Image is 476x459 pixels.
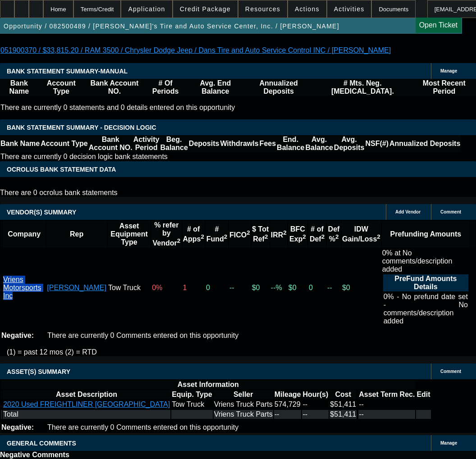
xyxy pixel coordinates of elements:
[330,410,357,419] td: $51,411
[327,0,371,18] button: Activities
[359,391,415,398] b: Asset Term Rec.
[224,233,227,240] sup: 2
[47,423,238,431] span: There are currently 0 Comments entered on this opportunity
[383,292,468,326] td: 0% - No prefund date set - No comments/description added
[201,233,204,240] sup: 2
[108,249,151,327] td: Tow Truck
[220,135,259,152] th: Withdrawls
[289,225,306,243] b: BFC Exp
[377,233,380,240] sup: 2
[238,0,287,18] button: Resources
[7,368,70,375] span: ASSET(S) SUMMARY
[171,400,212,409] td: Tow Truck
[390,230,462,238] b: Prefunding Amounts
[259,135,276,152] th: Fees
[328,225,340,243] b: Def %
[3,276,41,300] a: Vriens Motorsports Inc
[334,135,365,152] th: Avg. Deposits
[7,68,128,75] span: BANK STATEMENT SUMMARY-MANUAL
[330,400,357,409] td: $51,411
[335,233,339,240] sup: 2
[276,135,305,152] th: End. Balance
[133,135,160,152] th: Activity Period
[4,23,339,30] span: Opportunity / 082500489 / [PERSON_NAME]'s Tire and Auto Service Center, Inc. / [PERSON_NAME]
[327,249,341,327] td: --
[40,135,88,152] th: Account Type
[440,68,457,73] span: Manage
[180,5,231,13] span: Credit Package
[358,400,415,409] td: --
[342,249,381,327] td: $0
[288,0,326,18] button: Actions
[283,229,286,236] sup: 2
[152,221,180,247] b: % refer by Vendor
[252,225,269,243] b: $ Tot Ref
[7,166,116,173] span: OCROLUS BANK STATEMENT DATA
[7,124,156,131] span: Bank Statement Summary - Decision Logic
[416,390,430,399] th: Edit
[110,222,148,246] b: Asset Equipment Type
[3,400,170,408] a: 2020 Used FREIGHTLINER [GEOGRAPHIC_DATA]
[270,249,287,327] td: --%
[206,249,228,327] td: 0
[244,79,313,96] th: Annualized Deposits
[440,441,457,445] span: Manage
[38,79,84,96] th: Account Type
[275,391,301,398] b: Mileage
[412,79,476,96] th: Most Recent Period
[321,233,325,240] sup: 2
[335,391,351,398] b: Cost
[145,79,187,96] th: # Of Periods
[0,104,476,112] p: There are currently 0 statements and 0 details entered on this opportunity
[88,135,133,152] th: Bank Account NO.
[334,5,365,13] span: Activities
[233,391,253,398] b: Seller
[151,249,181,327] td: 0%
[206,225,228,243] b: # Fund
[173,0,238,18] button: Credit Package
[229,249,251,327] td: --
[271,231,287,239] b: IRR
[178,381,239,388] b: Asset Information
[7,209,76,216] span: VENDOR(S) SUMMARY
[56,391,117,398] b: Asset Description
[395,209,421,214] span: Add Vendor
[358,390,415,399] th: Asset Term Recommendation
[295,5,320,13] span: Actions
[214,410,273,419] td: Vriens Truck Parts
[188,135,220,152] th: Deposits
[310,225,325,243] b: # of Def
[302,410,329,419] td: --
[7,440,76,447] span: GENERAL COMMENTS
[440,369,461,374] span: Comment
[342,225,380,243] b: IDW Gain/Loss
[0,46,391,54] a: 051900370 / $33,815.20 / RAM 3500 / Chrysler Dodge Jeep / Dans Tire and Auto Service Control INC ...
[365,135,389,152] th: NSF(#)
[47,284,106,291] a: [PERSON_NAME]
[416,18,461,33] a: Open Ticket
[308,249,326,327] td: 0
[3,410,170,418] div: Total
[128,5,165,13] span: Application
[302,233,306,240] sup: 2
[183,225,204,243] b: # of Apps
[171,390,212,399] th: Equip. Type
[305,135,333,152] th: Avg. Balance
[47,332,238,339] span: There are currently 0 Comments entered on this opportunity
[84,79,145,96] th: Bank Account NO.
[229,231,250,239] b: FICO
[265,233,268,240] sup: 2
[358,410,415,419] td: --
[7,348,476,356] p: (1) = past 12 mos (2) = RTD
[214,400,273,409] td: Vriens Truck Parts
[302,391,328,398] b: Hour(s)
[177,237,180,244] sup: 2
[160,135,188,152] th: Beg. Balance
[389,135,461,152] th: Annualized Deposits
[274,400,302,409] td: 574,729
[394,275,457,291] b: PreFund Amounts Details
[245,5,280,13] span: Resources
[252,249,270,327] td: $0
[1,332,34,339] b: Negative:
[440,209,461,214] span: Comment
